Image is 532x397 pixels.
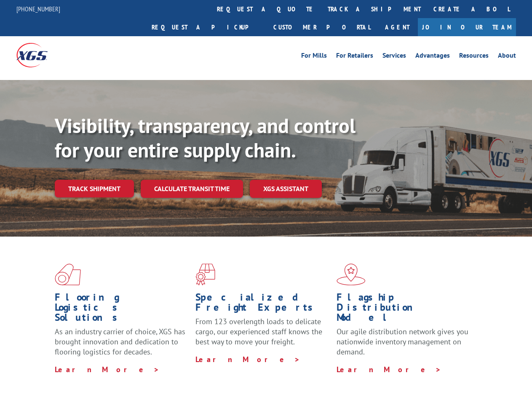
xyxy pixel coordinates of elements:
[301,52,327,61] a: For Mills
[415,52,450,61] a: Advantages
[141,180,243,198] a: Calculate transit time
[55,112,356,163] b: Visibility, transparency, and control for your entire supply chain.
[55,365,160,374] a: Learn More >
[459,52,489,61] a: Resources
[418,18,516,36] a: Join Our Team
[145,18,267,36] a: Request a pickup
[55,292,189,327] h1: Flooring Logistics Solutions
[336,52,373,61] a: For Retailers
[195,317,330,354] p: From 123 overlength loads to delicate cargo, our experienced staff knows the best way to move you...
[382,52,406,61] a: Services
[498,52,516,61] a: About
[195,264,215,285] img: xgs-icon-focused-on-flooring-red
[337,264,366,285] img: xgs-icon-flagship-distribution-model-red
[195,292,330,317] h1: Specialized Freight Experts
[267,18,377,36] a: Customer Portal
[55,264,81,285] img: xgs-icon-total-supply-chain-intelligence-red
[55,180,134,197] a: Track shipment
[337,365,441,374] a: Learn More >
[250,180,322,198] a: XGS ASSISTANT
[55,327,185,357] span: As an industry carrier of choice, XGS has brought innovation and dedication to flooring logistics...
[195,354,300,364] a: Learn More >
[16,5,60,13] a: [PHONE_NUMBER]
[377,18,418,36] a: Agent
[337,292,471,327] h1: Flagship Distribution Model
[337,327,468,357] span: Our agile distribution network gives you nationwide inventory management on demand.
